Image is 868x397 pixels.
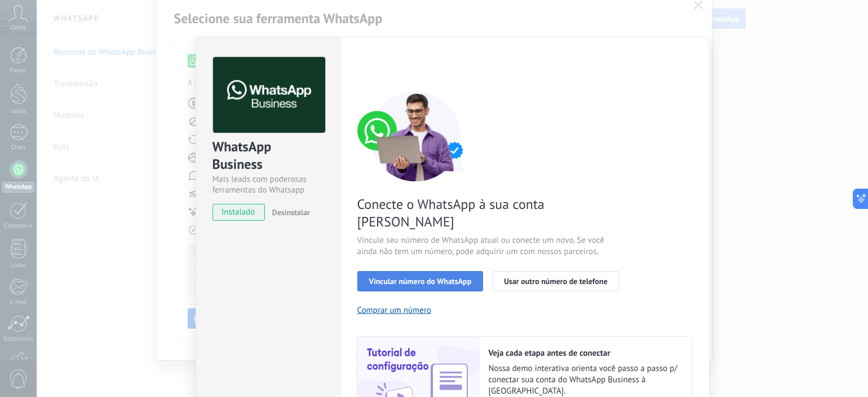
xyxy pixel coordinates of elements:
div: WhatsApp Business [212,138,324,174]
button: Comprar um número [357,305,432,316]
button: Desinstalar [268,204,310,221]
span: Desinstalar [272,207,310,217]
button: Vincular número do WhatsApp [357,271,484,291]
h2: Veja cada etapa antes de conectar [489,348,680,359]
img: logo_main.png [213,57,325,133]
span: Vincular número do WhatsApp [369,277,472,285]
img: connect number [357,91,476,181]
div: Mais leads com poderosas ferramentas do Whatsapp [212,174,324,195]
span: Vincule seu número de WhatsApp atual ou conecte um novo. Se você ainda não tem um número, pode ad... [357,235,626,258]
span: Usar outro número de telefone [504,277,608,285]
span: Conecte o WhatsApp à sua conta [PERSON_NAME] [357,195,626,230]
span: instalado [213,204,264,221]
button: Usar outro número de telefone [492,271,619,291]
span: Nossa demo interativa orienta você passo a passo p/ conectar sua conta do WhatsApp Business à [GE... [489,363,680,397]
